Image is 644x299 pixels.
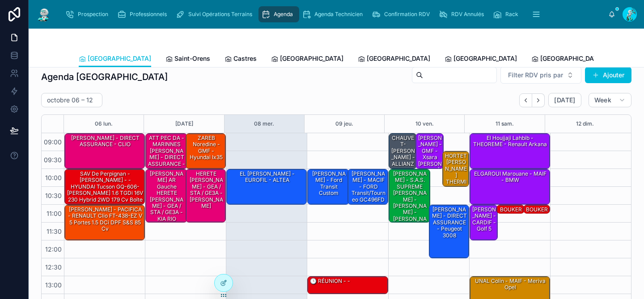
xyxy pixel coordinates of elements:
[225,51,257,68] a: Castres
[258,6,299,22] a: Agenda
[66,170,144,210] div: SAV de Perpignan - [PERSON_NAME] - - HYUNDAI Tucson GQ-606-[PERSON_NAME] 1.6 TGDi 16V 230 Hybrid ...
[280,54,343,63] span: [GEOGRAPHIC_DATA]
[174,54,210,63] span: Saint-Orens
[147,170,186,223] div: [PERSON_NAME] AR Gauche HERETE [PERSON_NAME] - GEA / STA / GE3A - KIA RIO
[471,206,497,233] div: [PERSON_NAME] - CARDIF - golf 5
[309,170,348,198] div: [PERSON_NAME] - ford transit custom
[186,169,225,222] div: HERETE [PERSON_NAME] - GEA / STA / GE3A - [PERSON_NAME]
[335,115,353,133] button: 09 jeu.
[63,6,114,22] a: Prospection
[390,170,430,230] div: [PERSON_NAME] - S.A.S. SUPREME [PERSON_NAME] - [PERSON_NAME] - [PERSON_NAME] Model Y
[309,277,351,285] div: 🕒 RÉUNION - -
[36,7,52,21] img: App logo
[95,115,113,133] button: 06 lun.
[186,134,225,168] div: ZAREB Noredine - GMF - hyundai ix35
[43,281,64,289] span: 13:00
[471,134,549,149] div: El Houjjaji Lahbib - THEOREME - Renault Arkana
[525,206,549,240] div: BOUKERS Fatima - CIC - PICASSO C4
[384,11,430,18] span: Confirmation RDV
[436,6,490,22] a: RDV Annulés
[576,115,594,133] button: 12 dim.
[66,206,144,233] div: [PERSON_NAME] - PACIFICA - RENAULT Clio FT-438-EZ V 5 Portes 1.5 dCi DPF S&S 85 cv
[66,134,144,149] div: [PERSON_NAME] - DIRECT ASSURANCE - CLIO
[451,11,484,18] span: RDV Annulés
[78,11,108,18] span: Prospection
[165,51,210,68] a: Saint-Orens
[42,156,64,164] span: 09:30
[390,134,416,194] div: CHAUVET-[PERSON_NAME] - ALLIANZ - RENAULT Master 1
[369,6,436,22] a: Confirmation RDV
[187,134,225,162] div: ZAREB Noredine - GMF - hyundai ix35
[367,54,430,63] span: [GEOGRAPHIC_DATA]
[589,93,631,107] button: Week
[227,169,306,204] div: EL [PERSON_NAME] - EUROFIL - ALTEA
[445,51,517,68] a: [GEOGRAPHIC_DATA]
[532,93,545,107] button: Next
[429,205,469,258] div: [PERSON_NAME] - DIRECT ASSURANCE - Peugeot 3008
[299,6,369,22] a: Agenda Technicien
[314,11,363,18] span: Agenda Technicien
[308,169,349,204] div: [PERSON_NAME] - ford transit custom
[444,152,468,224] div: HORTET [PERSON_NAME] THERMIQUE OCCITANIE - FATEC (SNCF) - TRAFFIC
[431,206,468,240] div: [PERSON_NAME] - DIRECT ASSURANCE - Peugeot 3008
[146,134,187,168] div: ATT PEC DA - MARINNES [PERSON_NAME] - DIRECT ASSURANCE - OPEL tigra
[415,115,434,133] button: 10 ven.
[65,205,144,240] div: [PERSON_NAME] - PACIFICA - RENAULT Clio FT-438-EZ V 5 Portes 1.5 dCi DPF S&S 85 cv
[519,93,532,107] button: Back
[358,51,430,68] a: [GEOGRAPHIC_DATA]
[79,51,151,67] a: [GEOGRAPHIC_DATA]
[271,51,343,68] a: [GEOGRAPHIC_DATA]
[308,277,387,294] div: 🕒 RÉUNION - -
[42,138,64,146] span: 09:00
[175,115,193,133] button: [DATE]
[416,134,443,168] div: [PERSON_NAME] - GMF - Xsara [PERSON_NAME]
[490,6,525,22] a: Rack
[173,6,258,22] a: Suivi Opérations Terrains
[585,67,631,83] button: Ajouter
[233,54,257,63] span: Castres
[349,170,387,242] div: [PERSON_NAME] - MACIF - FORD Transit/Tourneo GC496FD Transit Custom I 270 L1H1 2.0 TDCi 16V DPF F...
[505,11,518,18] span: Rack
[470,169,550,204] div: ELGAROUI Marouane - MAIF - BMW
[471,277,549,292] div: UNAL Colin - MAIF - Meriva Opel
[471,170,549,185] div: ELGAROUI Marouane - MAIF - BMW
[498,206,524,240] div: BOUKERS Fatima - CIC - C4 PICASSO
[65,169,144,204] div: SAV de Perpignan - [PERSON_NAME] - - HYUNDAI Tucson GQ-606-[PERSON_NAME] 1.6 TGDi 16V 230 Hybrid ...
[470,134,550,168] div: El Houjjaji Lahbib - THEOREME - Renault Arkana
[114,6,173,22] a: Professionnels
[147,134,186,174] div: ATT PEC DA - MARINNES [PERSON_NAME] - DIRECT ASSURANCE - OPEL tigra
[130,11,167,18] span: Professionnels
[496,115,514,133] button: 11 sam.
[44,210,64,217] span: 11:00
[43,245,64,253] span: 12:00
[389,134,416,168] div: CHAUVET-[PERSON_NAME] - ALLIANZ - RENAULT Master 1
[254,115,274,133] button: 08 mer.
[43,192,64,199] span: 10:30
[348,169,387,204] div: [PERSON_NAME] - MACIF - FORD Transit/Tourneo GC496FD Transit Custom I 270 L1H1 2.0 TDCi 16V DPF F...
[417,134,443,174] div: [PERSON_NAME] - GMF - Xsara [PERSON_NAME]
[88,54,151,63] span: [GEOGRAPHIC_DATA]
[524,205,550,214] div: BOUKERS Fatima - CIC - PICASSO C4
[443,152,469,186] div: HORTET [PERSON_NAME] THERMIQUE OCCITANIE - FATEC (SNCF) - TRAFFIC
[47,96,93,105] h2: octobre 06 – 12
[43,174,64,181] span: 10:00
[59,4,608,24] div: scrollable content
[41,71,168,83] h1: Agenda [GEOGRAPHIC_DATA]
[470,205,497,240] div: [PERSON_NAME] - CARDIF - golf 5
[274,11,293,18] span: Agenda
[188,11,252,18] span: Suivi Opérations Terrains
[389,169,430,222] div: [PERSON_NAME] - S.A.S. SUPREME [PERSON_NAME] - [PERSON_NAME] - [PERSON_NAME] Model Y
[554,96,575,104] span: [DATE]
[497,205,524,214] div: BOUKERS Fatima - CIC - C4 PICASSO
[65,134,144,168] div: [PERSON_NAME] - DIRECT ASSURANCE - CLIO
[44,227,64,235] span: 11:30
[540,54,604,63] span: [GEOGRAPHIC_DATA]
[508,71,563,80] span: Filter RDV pris par
[187,170,225,210] div: HERETE [PERSON_NAME] - GEA / STA / GE3A - [PERSON_NAME]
